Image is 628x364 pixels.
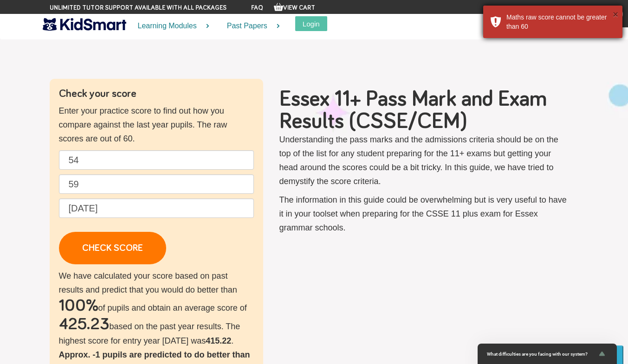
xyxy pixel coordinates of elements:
p: Understanding the pass marks and the admissions criteria should be on the top of the list for any... [279,133,570,188]
h4: Check your score [59,88,254,99]
div: Maths raw score cannot be greater than 60 [506,13,615,31]
span: Unlimited tutor support available with all packages [50,3,227,13]
a: Learning Modules [126,14,215,38]
span: What difficulties are you facing with our system? [487,351,596,357]
input: Maths raw score [59,174,254,194]
img: KidSmart logo [43,16,126,32]
b: 415.22 [206,336,231,345]
button: Show survey - What difficulties are you facing with our system? [487,348,608,359]
h2: 425.23 [59,315,110,334]
img: Your items in the shopping basket [274,2,283,12]
p: The information in this guide could be overwhelming but is very useful to have it in your toolset... [279,193,570,235]
input: Date of birth (d/m/y) e.g. 27/12/2007 [59,198,254,218]
button: Login [295,16,327,31]
button: × [613,10,618,19]
a: Past Papers [215,14,286,38]
h2: 100% [59,297,98,315]
a: View Cart [274,5,315,11]
a: FAQ [251,5,263,11]
h1: Essex 11+ Pass Mark and Exam Results (CSSE/CEM) [279,88,570,133]
a: CHECK SCORE [59,232,166,264]
p: Enter your practice score to find out how you compare against the last year pupils. The raw score... [59,104,254,146]
input: English raw score [59,150,254,170]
